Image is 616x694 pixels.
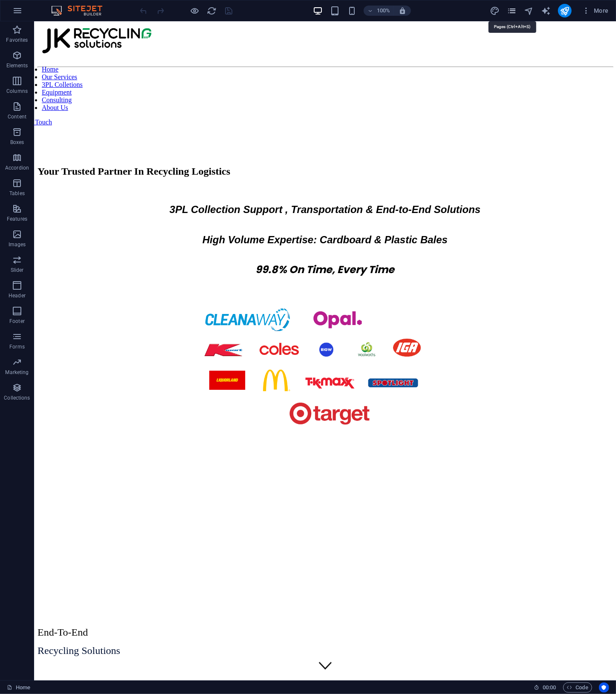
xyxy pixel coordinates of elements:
[207,6,217,16] i: Reload page
[582,6,609,15] span: More
[4,395,30,401] p: Collections
[5,164,29,171] p: Accordion
[567,682,588,693] span: Code
[10,139,24,146] p: Boxes
[543,682,556,693] span: 00 00
[190,6,200,16] button: Click here to leave preview mode and continue editing
[490,6,500,16] i: Design (Ctrl+Alt+Y)
[599,682,609,693] button: Usercentrics
[6,37,28,43] p: Favorites
[11,267,24,274] p: Slider
[207,6,217,16] button: reload
[9,190,25,197] p: Tables
[560,6,570,16] i: Publish
[376,6,390,16] h6: 100%
[490,6,500,16] button: design
[9,343,25,350] p: Forms
[49,6,113,16] img: Editor Logo
[541,6,551,16] button: text_generator
[6,88,28,95] p: Columns
[9,241,26,248] p: Images
[8,113,26,120] p: Content
[578,4,612,17] button: More
[364,6,394,16] button: 100%
[9,292,26,299] p: Header
[9,318,25,325] p: Footer
[399,7,406,14] i: On resize automatically adjust zoom level to fit chosen device.
[507,6,517,16] button: pages
[563,682,592,693] button: Code
[5,369,29,376] p: Marketing
[524,6,534,16] button: navigator
[7,216,27,222] p: Features
[549,684,550,691] span: :
[558,4,572,17] button: publish
[6,62,28,69] p: Elements
[7,682,30,693] a: Click to cancel selection. Double-click to open Pages
[534,682,556,693] h6: Session time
